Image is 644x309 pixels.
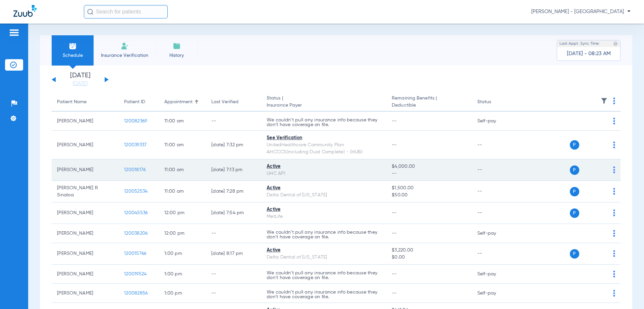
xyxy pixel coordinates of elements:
[261,93,386,112] th: Status |
[206,243,261,265] td: [DATE] 8:17 PM
[211,99,238,106] div: Last Verified
[124,99,154,106] div: Patient ID
[610,277,644,309] iframe: Chat Widget
[69,42,77,50] img: Schedule
[392,247,466,254] span: $3,220.00
[567,50,611,57] span: [DATE] - 08:23 AM
[13,5,37,17] img: Zuub Logo
[124,272,147,276] span: 120019524
[52,112,119,131] td: [PERSON_NAME]
[570,140,579,150] span: P
[392,170,466,177] span: --
[121,42,129,50] img: Manual Insurance Verification
[206,131,261,159] td: [DATE] 7:32 PM
[559,40,600,47] span: Last Appt. Sync Time:
[392,192,466,199] span: $50.00
[99,52,151,59] span: Insurance Verification
[52,181,119,202] td: [PERSON_NAME] R Sinaloa
[392,272,397,276] span: --
[392,210,397,215] span: --
[159,159,206,181] td: 11:00 AM
[613,41,618,46] img: last sync help info
[159,265,206,284] td: 1:00 PM
[267,163,381,170] div: Active
[206,181,261,202] td: [DATE] 7:28 PM
[472,181,517,202] td: --
[87,9,93,15] img: Search Icon
[161,52,193,59] span: History
[613,250,615,257] img: group-dot-blue.svg
[613,271,615,277] img: group-dot-blue.svg
[613,188,615,195] img: group-dot-blue.svg
[57,99,87,106] div: Patient Name
[392,119,397,123] span: --
[267,247,381,254] div: Active
[60,72,100,87] li: [DATE]
[267,192,381,199] div: Delta Dental of [US_STATE]
[124,291,148,296] span: 120082856
[570,208,579,218] span: P
[206,159,261,181] td: [DATE] 7:13 PM
[60,80,100,87] a: [DATE]
[52,224,119,243] td: [PERSON_NAME]
[159,112,206,131] td: 11:00 AM
[9,29,19,37] img: hamburger-icon
[386,93,472,112] th: Remaining Benefits |
[392,163,466,170] span: $4,000.00
[206,265,261,284] td: --
[206,284,261,303] td: --
[392,231,397,236] span: --
[57,99,113,106] div: Patient Name
[472,112,517,131] td: Self-pay
[52,265,119,284] td: [PERSON_NAME]
[124,167,146,172] span: 120018176
[57,52,89,59] span: Schedule
[52,159,119,181] td: [PERSON_NAME]
[392,185,466,192] span: $1,500.00
[472,202,517,224] td: --
[613,166,615,173] img: group-dot-blue.svg
[267,142,381,156] div: UnitedHealthcare Community Plan AHCCCS(including Dual Complete) - (HUB)
[267,170,381,177] div: UHC API
[570,249,579,259] span: P
[124,119,147,123] span: 120082369
[472,159,517,181] td: --
[52,131,119,159] td: [PERSON_NAME]
[392,254,466,261] span: $0.00
[531,8,631,15] span: [PERSON_NAME] - [GEOGRAPHIC_DATA]
[124,210,148,215] span: 120045536
[159,131,206,159] td: 11:00 AM
[613,142,615,148] img: group-dot-blue.svg
[267,118,381,127] p: We couldn’t pull any insurance info because they don’t have coverage on file.
[52,284,119,303] td: [PERSON_NAME]
[570,165,579,175] span: P
[159,202,206,224] td: 12:00 PM
[267,134,381,142] div: See Verification
[159,224,206,243] td: 12:00 PM
[206,224,261,243] td: --
[613,209,615,216] img: group-dot-blue.svg
[267,271,381,280] p: We couldn’t pull any insurance info because they don’t have coverage on file.
[267,254,381,261] div: Delta Dental of [US_STATE]
[267,213,381,220] div: MetLife
[472,93,517,112] th: Status
[472,131,517,159] td: --
[124,189,148,194] span: 120052534
[206,202,261,224] td: [DATE] 7:54 PM
[472,243,517,265] td: --
[613,98,615,104] img: group-dot-blue.svg
[159,243,206,265] td: 1:00 PM
[211,99,256,106] div: Last Verified
[267,290,381,299] p: We couldn’t pull any insurance info because they don’t have coverage on file.
[472,224,517,243] td: Self-pay
[267,185,381,192] div: Active
[613,230,615,237] img: group-dot-blue.svg
[124,251,146,256] span: 120015766
[392,102,466,109] span: Deductible
[267,102,381,109] span: Insurance Payer
[601,98,607,104] img: filter.svg
[472,284,517,303] td: Self-pay
[164,99,193,106] div: Appointment
[164,99,201,106] div: Appointment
